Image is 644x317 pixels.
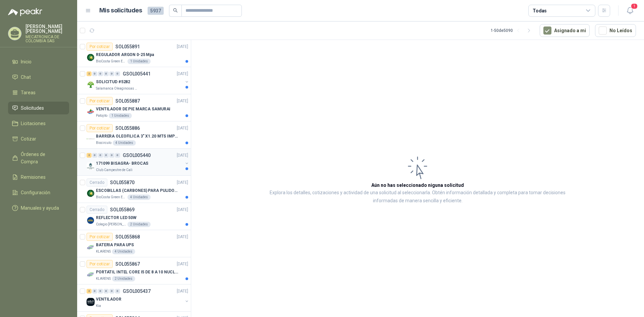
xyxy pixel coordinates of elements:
a: 2 0 0 0 0 0 GSOL005437[DATE] Company LogoVENTILADORKia [87,287,190,309]
p: BioCosta Green Energy S.A.S [96,195,126,200]
a: Licitaciones [8,117,69,130]
span: Licitaciones [21,120,46,127]
p: Kia [96,303,101,309]
a: Manuales y ayuda [8,202,69,214]
img: Company Logo [87,216,95,224]
div: 0 [115,289,120,294]
div: 0 [115,71,120,76]
button: No Leídos [595,24,636,37]
img: Company Logo [87,244,95,252]
div: 1 Unidades [109,113,132,118]
div: 1 - 50 de 5090 [491,25,534,36]
p: BioCosta Green Energy S.A.S [96,59,126,64]
div: Cerrado [87,206,107,214]
p: [DATE] [177,207,188,213]
p: KLARENS [96,249,111,254]
div: Por cotizar [87,43,113,51]
div: 0 [109,153,114,158]
span: Chat [21,73,31,81]
a: 2 0 0 0 0 0 GSOL005440[DATE] Company Logo171099 BISAGRA- BROCASClub Campestre de Cali [87,151,190,173]
p: Salamanca Oleaginosas SAS [96,86,138,91]
div: 0 [109,71,114,76]
p: [DATE] [177,44,188,50]
span: Inicio [21,58,32,65]
span: search [173,8,178,13]
p: KLARENS [96,276,111,281]
a: Órdenes de Compra [8,148,69,168]
div: 0 [92,71,97,76]
p: SOL055891 [115,44,140,49]
a: Cotizar [8,133,69,145]
div: 0 [98,153,103,158]
div: Cerrado [87,178,107,187]
img: Company Logo [87,271,95,279]
p: PORTATIL INTEL CORE I5 DE 8 A 10 NUCLEOS [96,269,179,275]
span: 1 [631,3,638,9]
img: Company Logo [87,162,95,170]
a: Remisiones [8,171,69,183]
img: Company Logo [87,81,95,89]
div: Por cotizar [87,260,113,268]
div: 4 Unidades [113,140,136,146]
a: Chat [8,71,69,84]
span: Manuales y ayuda [21,204,59,212]
p: GSOL005437 [123,289,151,294]
p: VENTILADOR DE PIE MARCA SAMURAI [96,106,170,112]
a: CerradoSOL055870[DATE] Company LogoESCOBILLAS (CARBONES) PARA PULIDORA DEWALTBioCosta Green Energ... [77,176,191,203]
div: 0 [104,153,109,158]
span: 5937 [148,7,164,15]
p: Explora los detalles, cotizaciones y actividad de una solicitud al seleccionarla. Obtén informaci... [258,189,577,205]
p: GSOL005441 [123,71,151,76]
div: 2 [87,153,92,158]
button: Asignado a mi [540,24,590,37]
p: REGULADOR ARGON 0-25 Mpa [96,52,154,58]
a: 2 0 0 0 0 0 GSOL005441[DATE] Company LogoSOLICITUD #5282Salamanca Oleaginosas SAS [87,70,190,91]
img: Logo peakr [8,8,42,16]
p: Club Campestre de Cali [96,167,132,173]
p: [DATE] [177,71,188,77]
p: Biocirculo [96,140,111,146]
div: 2 Unidades [127,222,151,227]
div: 0 [109,289,114,294]
p: ESCOBILLAS (CARBONES) PARA PULIDORA DEWALT [96,188,179,194]
p: REFLECTOR LED 50W [96,215,137,221]
span: Órdenes de Compra [21,151,63,165]
a: Por cotizarSOL055886[DATE] Company LogoBARRERA OLEOFILICA 3" X1.20 MTS IMPORTADOBiocirculo4 Unidades [77,121,191,149]
div: 2 [87,289,92,294]
div: 4 Unidades [127,195,151,200]
a: Solicitudes [8,102,69,114]
p: SOL055887 [115,99,140,103]
div: 4 Unidades [112,249,135,254]
a: Por cotizarSOL055867[DATE] Company LogoPORTATIL INTEL CORE I5 DE 8 A 10 NUCLEOSKLARENS2 Unidades [77,257,191,284]
a: Tareas [8,86,69,99]
p: BARRERA OLEOFILICA 3" X1.20 MTS IMPORTADO [96,133,179,140]
span: Remisiones [21,173,46,181]
img: Company Logo [87,298,95,306]
img: Company Logo [87,108,95,116]
p: BATERIA PARA UPS [96,242,134,248]
div: 2 [87,71,92,76]
p: 171099 BISAGRA- BROCAS [96,160,148,167]
h3: Aún no has seleccionado niguna solicitud [371,181,464,189]
div: 0 [104,71,109,76]
img: Company Logo [87,53,95,61]
button: 1 [624,5,636,17]
p: [DATE] [177,179,188,186]
div: 0 [98,71,103,76]
div: 2 Unidades [112,276,135,281]
div: 0 [115,153,120,158]
a: CerradoSOL055869[DATE] Company LogoREFLECTOR LED 50WColegio [PERSON_NAME]2 Unidades [77,203,191,230]
div: Por cotizar [87,97,113,105]
p: SOL055870 [110,180,135,185]
a: Por cotizarSOL055887[DATE] Company LogoVENTILADOR DE PIE MARCA SAMURAIPatojito1 Unidades [77,94,191,121]
p: [DATE] [177,98,188,104]
p: VENTILADOR [96,296,121,303]
p: SOL055867 [115,262,140,266]
span: Configuración [21,189,50,196]
a: Inicio [8,55,69,68]
img: Company Logo [87,135,95,143]
p: [DATE] [177,152,188,159]
a: Por cotizarSOL055891[DATE] Company LogoREGULADOR ARGON 0-25 MpaBioCosta Green Energy S.A.S1 Unidades [77,40,191,67]
div: Por cotizar [87,124,113,132]
p: SOLICITUD #5282 [96,79,130,85]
